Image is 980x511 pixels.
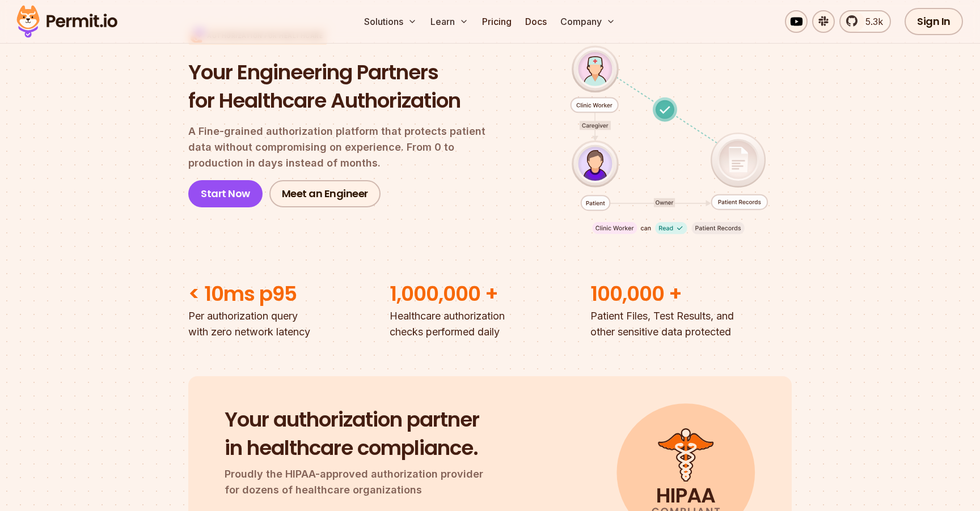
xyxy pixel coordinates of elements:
[590,280,792,308] h2: 100,000 +
[390,280,591,308] h2: 1,000,000 +
[905,8,963,35] a: Sign In
[360,10,421,33] button: Solutions
[859,15,883,28] span: 5.3k
[269,180,381,207] a: Meet an Engineer
[188,124,505,171] p: A Fine-grained authorization platform that protects patient data without compromising on experien...
[521,10,551,33] a: Docs
[556,10,620,33] button: Company
[188,308,390,340] p: Per authorization query with zero network latency
[188,58,505,114] h1: Your Engineering Partners for Healthcare Authorization
[188,280,390,308] h2: < 10ms p95
[839,10,891,33] a: 5.3k
[225,466,497,498] p: Proudly the HIPAA-approved authorization provider for dozens of healthcare organizations
[11,2,122,41] img: Permit logo
[590,308,792,340] p: Patient Files, Test Results, and other sensitive data protected
[188,180,263,207] a: Start Now
[426,10,473,33] button: Learn
[225,406,497,462] h2: Your authorization partner in healthcare compliance.
[478,10,516,33] a: Pricing
[390,308,591,340] p: Healthcare authorization checks performed daily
